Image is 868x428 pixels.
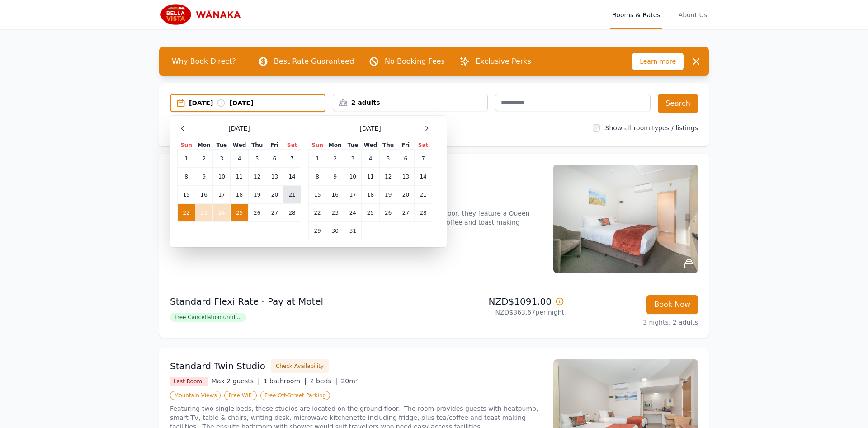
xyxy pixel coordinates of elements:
td: 13 [397,168,414,186]
div: 2 adults [333,98,488,107]
td: 5 [248,150,266,168]
th: Tue [344,141,362,150]
td: 10 [213,168,231,186]
span: [DATE] [228,124,250,133]
td: 16 [326,186,344,204]
button: Check Availability [271,359,329,373]
span: 2 beds | [310,377,338,385]
th: Tue [213,141,231,150]
td: 20 [397,186,414,204]
td: 4 [231,150,248,168]
span: Free WiFi [224,391,257,400]
td: 14 [415,168,432,186]
div: [DATE] [DATE] [189,99,325,108]
h3: Standard Twin Studio [170,360,265,372]
td: 27 [397,204,414,222]
td: 15 [178,186,195,204]
td: 12 [379,168,397,186]
td: 17 [213,186,231,204]
th: Mon [326,141,344,150]
td: 25 [231,204,248,222]
th: Sat [283,141,301,150]
td: 22 [309,204,326,222]
th: Sat [415,141,432,150]
span: Last Room! [170,377,208,386]
p: Standard Flexi Rate - Pay at Motel [170,295,430,308]
td: 23 [195,204,213,222]
td: 8 [178,168,195,186]
th: Thu [379,141,397,150]
td: 14 [283,168,301,186]
td: 21 [415,186,432,204]
td: 12 [248,168,266,186]
button: Book Now [646,295,698,314]
td: 3 [344,150,362,168]
p: No Booking Fees [385,56,445,67]
td: 19 [379,186,397,204]
p: 3 nights, 2 adults [571,318,698,327]
td: 18 [231,186,248,204]
th: Mon [195,141,213,150]
td: 13 [266,168,283,186]
td: 9 [195,168,213,186]
td: 22 [178,204,195,222]
td: 28 [415,204,432,222]
td: 5 [379,150,397,168]
td: 2 [326,150,344,168]
td: 21 [283,186,301,204]
span: 1 bathroom | [264,377,307,385]
td: 27 [266,204,283,222]
td: 10 [344,168,362,186]
th: Sun [178,141,195,150]
label: Show all room types / listings [605,124,698,132]
span: Free Off-Street Parking [260,391,330,400]
td: 18 [362,186,379,204]
td: 30 [326,222,344,240]
td: 11 [362,168,379,186]
td: 17 [344,186,362,204]
td: 26 [379,204,397,222]
th: Fri [266,141,283,150]
td: 26 [248,204,266,222]
img: Bella Vista Wanaka [159,4,246,25]
button: Search [658,94,698,113]
td: 24 [344,204,362,222]
td: 16 [195,186,213,204]
td: 6 [397,150,414,168]
span: Learn more [632,53,684,70]
th: Sun [309,141,326,150]
td: 31 [344,222,362,240]
span: Mountain Views [170,391,221,400]
th: Wed [362,141,379,150]
td: 8 [309,168,326,186]
td: 20 [266,186,283,204]
th: Fri [397,141,414,150]
span: Max 2 guests | [212,377,260,385]
span: [DATE] [359,124,381,133]
th: Wed [231,141,248,150]
td: 11 [231,168,248,186]
td: 1 [178,150,195,168]
p: NZD$363.67 per night [438,308,564,317]
p: NZD$1091.00 [438,295,564,308]
p: Exclusive Perks [476,56,531,67]
td: 7 [283,150,301,168]
td: 1 [309,150,326,168]
td: 28 [283,204,301,222]
td: 6 [266,150,283,168]
td: 29 [309,222,326,240]
td: 3 [213,150,231,168]
td: 23 [326,204,344,222]
td: 9 [326,168,344,186]
td: 2 [195,150,213,168]
span: Why Book Direct? [165,52,243,71]
td: 19 [248,186,266,204]
span: Free Cancellation until ... [170,313,246,322]
td: 4 [362,150,379,168]
p: Best Rate Guaranteed [274,56,354,67]
td: 15 [309,186,326,204]
span: 20m² [341,377,358,385]
td: 24 [213,204,231,222]
th: Thu [248,141,266,150]
td: 7 [415,150,432,168]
